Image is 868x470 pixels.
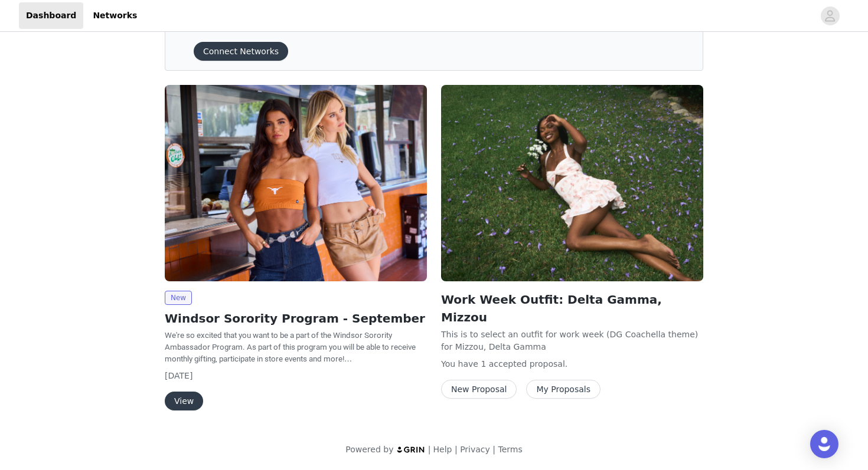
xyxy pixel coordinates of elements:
[345,445,393,454] span: Powered by
[498,445,522,454] a: Terms
[165,331,416,363] span: We're so excited that you want to be a part of the Windsor Sorority Ambassador Program. As part o...
[455,445,458,454] span: |
[810,430,838,458] div: Open Intercom Messenger
[492,445,495,454] span: |
[441,380,517,399] button: New Proposal
[460,445,490,454] a: Privacy
[441,291,703,326] h2: Work Week Outfit: Delta Gamma, Mizzou
[19,2,83,29] a: Dashboard
[165,371,192,380] span: [DATE]
[194,42,288,61] button: Connect Networks
[86,2,144,29] a: Networks
[526,380,601,399] button: My Proposals
[396,446,426,453] img: logo
[428,445,431,454] span: |
[433,445,452,454] a: Help
[165,291,192,305] span: New
[165,310,427,327] h2: Windsor Sorority Program - September
[441,328,703,353] p: This is to select an outfit for work week (DG Coachella theme) for Mizzou, Delta Gamma
[824,6,836,25] div: avatar
[441,85,703,281] img: Windsor
[441,358,703,370] p: You have 1 accepted proposal .
[165,85,427,281] img: Windsor
[165,392,203,410] button: View
[165,397,203,406] a: View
